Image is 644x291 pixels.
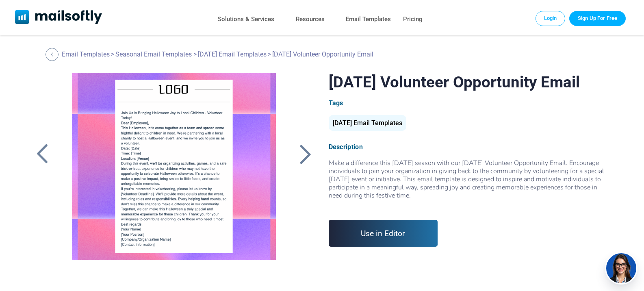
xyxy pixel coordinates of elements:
[198,50,267,58] a: [DATE] Email Templates
[329,115,406,131] div: [DATE] Email Templates
[115,50,192,58] a: Seasonal Email Templates
[61,73,287,276] a: Halloween Volunteer Opportunity Email
[329,159,612,208] div: Make a difference this [DATE] season with our [DATE] Volunteer Opportunity Email. Encourage indiv...
[403,13,423,25] a: Pricing
[62,50,110,58] a: Email Templates
[329,73,612,91] h1: [DATE] Volunteer Opportunity Email
[295,143,315,165] a: Back
[569,11,626,26] a: Trial
[296,13,325,25] a: Resources
[15,10,102,26] a: Mailsoftly
[329,143,612,151] div: Description
[46,48,61,61] a: Back
[32,143,52,165] a: Back
[218,13,274,25] a: Solutions & Services
[536,11,566,26] a: Login
[329,122,406,126] a: [DATE] Email Templates
[329,220,438,247] a: Use in Editor
[346,13,391,25] a: Email Templates
[329,99,612,107] div: Tags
